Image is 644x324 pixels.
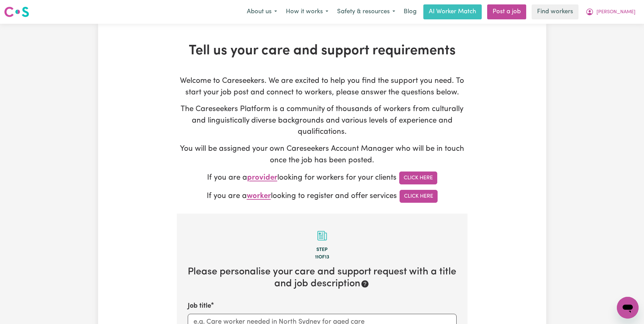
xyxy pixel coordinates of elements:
[247,193,271,200] span: worker
[242,5,281,19] button: About us
[177,172,467,184] p: If you are a looking for workers for your clients
[188,266,457,290] h2: Please personalise your care and support request with a title and job description
[177,190,467,203] p: If you are a looking to register and offer services
[423,4,482,19] a: AI Worker Match
[581,5,640,19] button: My Account
[400,4,421,19] a: Blog
[399,172,437,184] a: Click Here
[177,43,467,59] h1: Tell us your care and support requirements
[333,5,400,19] button: Safety & resources
[532,4,578,19] a: Find workers
[177,143,467,166] p: You will be assigned your own Careseekers Account Manager who will be in touch once the job has b...
[177,75,467,98] p: Welcome to Careseekers. We are excited to help you find the support you need. To start your job p...
[188,254,457,261] div: 11 of 13
[4,4,29,20] a: Careseekers logo
[596,8,636,16] span: [PERSON_NAME]
[400,190,438,203] a: Click Here
[617,297,639,319] iframe: Button to launch messaging window
[247,174,277,182] span: provider
[188,246,457,254] div: Step
[487,4,526,19] a: Post a job
[188,301,211,311] label: Job title
[177,104,467,138] p: The Careseekers Platform is a community of thousands of workers from culturally and linguisticall...
[281,5,333,19] button: How it works
[4,6,29,18] img: Careseekers logo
